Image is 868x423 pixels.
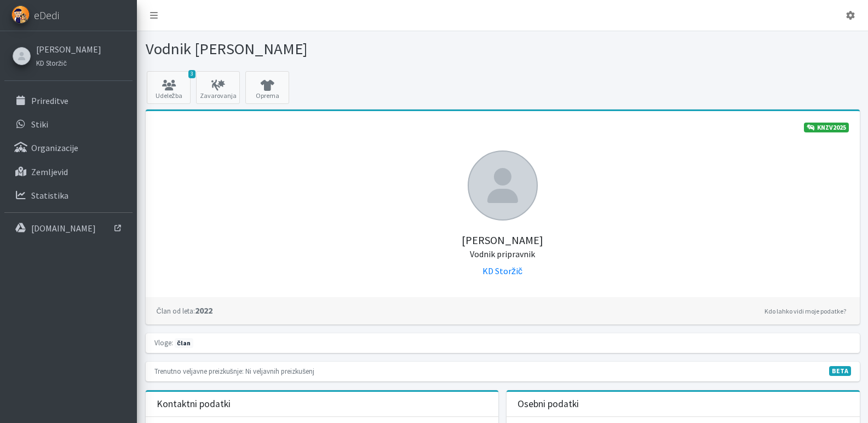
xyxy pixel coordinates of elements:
a: Statistika [4,184,133,206]
a: Zemljevid [4,161,133,183]
span: 3 [188,70,196,78]
span: eDedi [34,7,59,24]
p: Prireditve [31,95,68,106]
p: Stiki [31,119,48,130]
h1: Vodnik [PERSON_NAME] [146,39,499,59]
small: Vloge: [154,338,173,347]
a: Zavarovanja [196,71,240,104]
small: Trenutno veljavne preizkušnje: [154,367,244,375]
small: Vodnik pripravnik [470,248,535,259]
img: eDedi [12,5,30,24]
a: 3 Udeležba [147,71,191,104]
small: Ni veljavnih preizkušenj [245,367,314,375]
a: Prireditve [4,90,133,112]
p: Statistika [31,190,68,201]
h3: Kontaktni podatki [157,398,231,410]
p: Organizacije [31,142,78,153]
span: član [175,338,193,348]
small: KD Storžič [36,59,67,67]
h3: Osebni podatki [518,398,579,410]
a: Organizacije [4,137,133,159]
small: Član od leta: [157,306,195,315]
a: KNZV2025 [804,123,849,132]
span: V fazi razvoja [829,366,851,376]
p: [DOMAIN_NAME] [31,223,96,234]
a: [PERSON_NAME] [36,43,101,56]
a: Kdo lahko vidi moje podatke? [762,305,849,318]
a: Oprema [245,71,289,104]
a: [DOMAIN_NAME] [4,217,133,239]
a: Stiki [4,113,133,135]
a: KD Storžič [36,56,101,69]
a: KD Storžič [482,265,522,276]
p: Zemljevid [31,166,68,177]
h5: [PERSON_NAME] [157,221,849,260]
strong: 2022 [157,305,212,316]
